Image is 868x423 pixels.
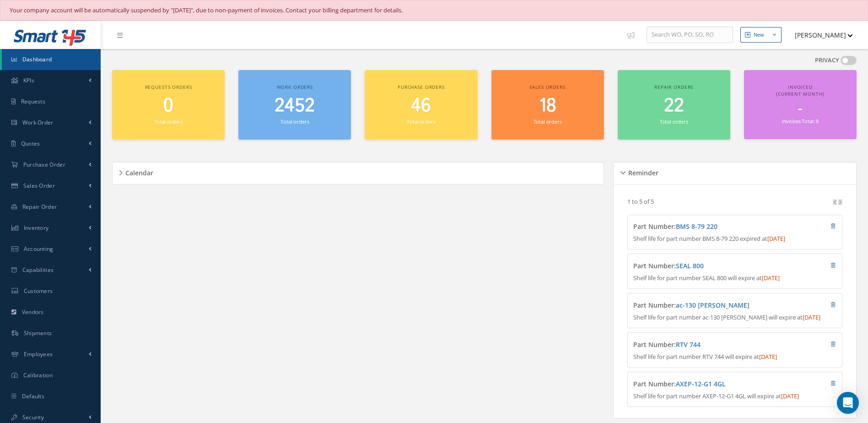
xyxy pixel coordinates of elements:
span: (Current Month) [776,91,824,97]
span: Purchase Order [23,161,65,168]
input: Search WO, PO, SO, RO [647,27,733,43]
span: [DATE] [781,392,799,400]
span: : [674,261,704,270]
small: Total orders [534,118,562,125]
span: Sales orders [529,84,565,90]
small: Total orders [407,118,435,125]
span: Security [22,413,44,421]
p: Shelf life for part number BMS 8-79 220 expired at [633,234,836,244]
span: Capabilities [22,266,54,274]
button: [PERSON_NAME] [786,26,853,44]
p: Shelf life for part number RTV 744 will expire at [633,352,836,362]
h4: Part Number [633,380,782,388]
span: [DATE] [762,274,780,282]
span: [DATE] [803,313,820,321]
div: New [754,31,764,39]
span: KPIs [23,76,34,84]
span: Requests orders [145,84,192,90]
a: Invoiced (Current Month) - Invoices Total: 0 [744,70,857,140]
p: Shelf life for part number ac-130 [PERSON_NAME] will expire at [633,313,836,322]
div: Your company account will be automatically suspended by "[DATE]", due to non-payment of invoices.... [10,6,858,15]
h5: Reminder [625,166,658,177]
span: 0 [163,93,173,119]
label: PRIVACY [815,56,839,65]
a: RTV 744 [676,340,701,349]
span: 22 [664,93,684,119]
span: : [674,222,717,231]
a: SEAL 800 [676,261,704,270]
a: Work orders 2452 Total orders [238,70,351,140]
span: Employees [24,350,53,358]
span: 2452 [275,93,315,119]
span: Work orders [277,84,313,90]
span: : [674,340,701,349]
a: Dashboard [2,49,101,70]
a: Sales orders 18 Total orders [491,70,604,140]
span: Accounting [24,245,54,253]
span: [DATE] [759,352,777,361]
a: Purchase orders 46 Total orders [365,70,477,140]
a: Show Tips [623,21,647,49]
span: : [674,301,749,309]
a: BMS 8-79 220 [676,222,717,231]
span: [DATE] [767,234,785,243]
div: Open Intercom Messenger [837,392,859,414]
span: Customers [24,287,53,295]
a: Requests orders 0 Total orders [112,70,225,140]
span: Invoiced [788,84,813,90]
span: Repair Order [22,203,57,211]
h4: Part Number [633,341,782,349]
h4: Part Number [633,302,782,309]
span: Work Order [22,119,54,126]
h5: Calendar [123,166,153,177]
small: Total orders [660,118,688,125]
span: Requests [21,98,45,105]
small: Invoices Total: 0 [782,118,819,125]
a: AXEP-12-G1 4GL [676,380,726,388]
span: Sales Order [23,182,55,190]
span: Shipments [24,329,52,337]
span: Calibration [23,371,53,379]
span: Vendors [22,308,44,316]
span: Dashboard [22,55,52,63]
h4: Part Number [633,223,782,231]
span: 46 [411,93,431,119]
button: New [740,27,782,43]
small: Total orders [280,118,309,125]
h4: Part Number [633,262,782,270]
span: Defaults [22,392,44,400]
a: Repair orders 22 Total orders [618,70,730,140]
span: 18 [539,93,556,119]
p: 1 to 5 of 5 [627,197,654,206]
span: Repair orders [654,84,693,90]
p: Shelf life for part number AXEP-12-G1 4GL will expire at [633,392,836,401]
p: Shelf life for part number SEAL 800 will expire at [633,274,836,283]
small: Total orders [154,118,183,125]
span: - [798,100,802,118]
span: : [674,380,726,388]
span: Purchase orders [398,84,445,90]
span: Quotes [21,140,40,147]
a: ac-130 [PERSON_NAME] [676,301,749,309]
span: Inventory [24,224,49,232]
